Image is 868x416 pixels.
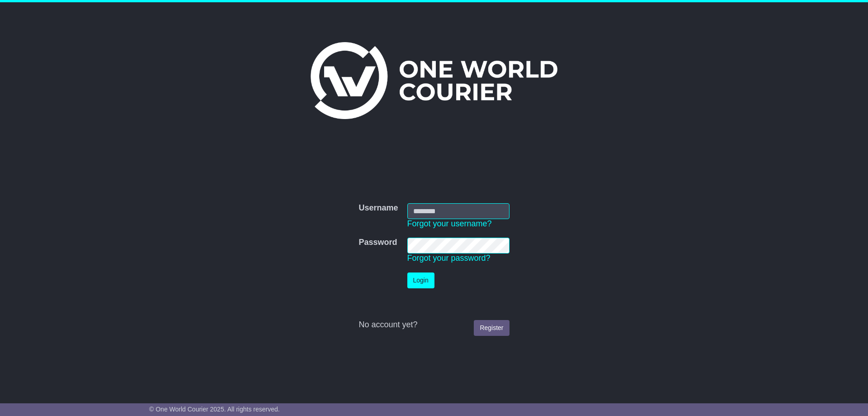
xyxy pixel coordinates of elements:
a: Register [474,320,509,336]
span: © One World Courier 2025. All rights reserved. [149,406,280,413]
a: Forgot your password? [407,253,491,263]
label: Username [359,203,398,213]
label: Password [359,238,397,248]
div: No account yet? [359,320,509,330]
img: One World [311,42,557,119]
a: Forgot your username? [407,219,492,228]
button: Login [407,273,434,288]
